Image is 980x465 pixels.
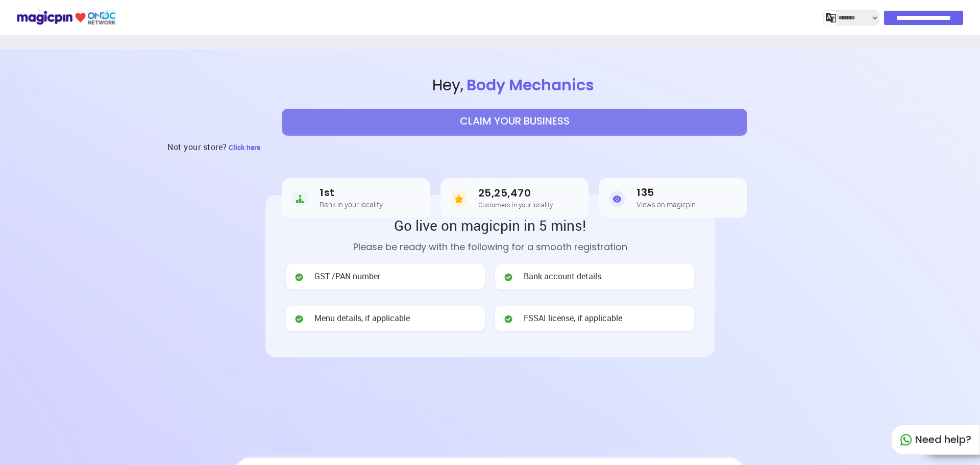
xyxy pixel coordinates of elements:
div: Need help? [891,425,980,455]
span: Bank account details [524,271,601,282]
img: check [294,314,304,324]
h5: Customers in your locality [478,201,553,208]
img: whatapp_green.7240e66a.svg [900,434,912,446]
h3: 1st [320,187,383,199]
img: check [503,272,513,282]
h5: Views on magicpin [636,201,696,208]
span: GST /PAN number [314,271,380,282]
h2: Go live on magicpin in 5 mins! [286,215,694,235]
img: Customers [451,189,467,209]
span: Body Mechanics [463,74,597,96]
img: Views [609,189,625,209]
span: FSSAI license, if applicable [524,312,622,324]
h3: Not your store? [167,134,227,160]
img: ondc-logo-new-small.8a59708e.svg [16,9,116,27]
h3: 135 [636,187,696,199]
img: j2MGCQAAAABJRU5ErkJggg== [826,13,836,23]
span: Menu details, if applicable [314,312,410,324]
p: Please be ready with the following for a smooth registration [286,240,694,254]
img: Rank [292,189,308,209]
img: check [503,314,513,324]
h3: 25,25,470 [478,187,553,199]
span: Click here [229,142,260,152]
img: check [294,272,304,282]
span: Hey , [49,75,980,96]
h5: Rank in your locality [320,201,383,208]
button: CLAIM YOUR BUSINESS [282,109,747,134]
